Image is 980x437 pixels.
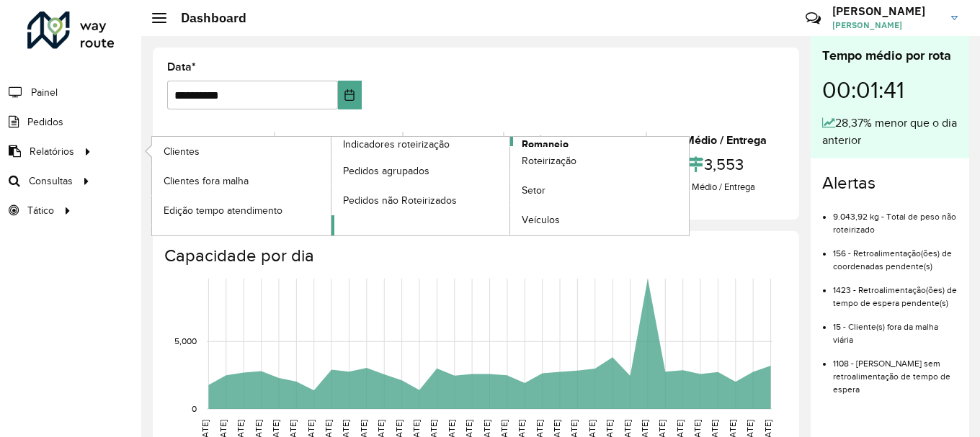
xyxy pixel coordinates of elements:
[832,4,940,18] h3: [PERSON_NAME]
[651,180,781,194] div: Km Médio / Entrega
[522,137,569,152] span: Romaneio
[164,174,249,189] span: Clientes fora malha
[343,137,450,152] span: Indicadores roteirização
[338,81,362,109] button: Choose Date
[27,203,54,218] span: Tático
[407,132,499,149] div: Recargas
[31,85,58,100] span: Painel
[822,173,958,194] h4: Alertas
[833,236,958,273] li: 156 - Retroalimentação(ões) de coordenadas pendente(s)
[167,58,196,76] label: Data
[522,153,576,168] span: Roteirização
[510,176,689,205] a: Setor
[30,144,74,159] span: Relatórios
[279,132,398,149] div: Total de entregas
[651,149,781,180] div: 3,553
[166,10,246,26] h2: Dashboard
[510,206,689,235] a: Veículos
[822,46,958,66] div: Tempo médio por rota
[164,245,785,266] h4: Capacidade por dia
[331,186,510,215] a: Pedidos não Roteirizados
[331,137,690,235] a: Romaneio
[152,196,331,225] a: Edição tempo atendimento
[192,404,197,413] text: 0
[152,166,331,195] a: Clientes fora malha
[522,212,560,227] span: Veículos
[822,66,958,114] div: 00:01:41
[27,114,63,130] span: Pedidos
[833,346,958,396] li: 1108 - [PERSON_NAME] sem retroalimentação de tempo de espera
[833,273,958,310] li: 1423 - Retroalimentação(ões) de tempo de espera pendente(s)
[174,336,197,346] text: 5,000
[510,147,689,176] a: Roteirização
[833,199,958,236] li: 9.043,92 kg - Total de peso não roteirizado
[833,310,958,346] li: 15 - Cliente(s) fora da malha viária
[508,132,641,149] div: Média Capacidade
[164,144,200,159] span: Clientes
[343,163,429,179] span: Pedidos agrupados
[798,3,829,34] a: Contato Rápido
[164,203,282,218] span: Edição tempo atendimento
[343,193,457,208] span: Pedidos não Roteirizados
[152,137,331,166] a: Clientes
[651,132,781,149] div: Km Médio / Entrega
[29,174,73,189] span: Consultas
[832,19,940,32] span: [PERSON_NAME]
[331,156,510,185] a: Pedidos agrupados
[171,132,270,149] div: Total de rotas
[152,137,510,235] a: Indicadores roteirização
[522,183,545,198] span: Setor
[822,114,958,149] div: 28,37% menor que o dia anterior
